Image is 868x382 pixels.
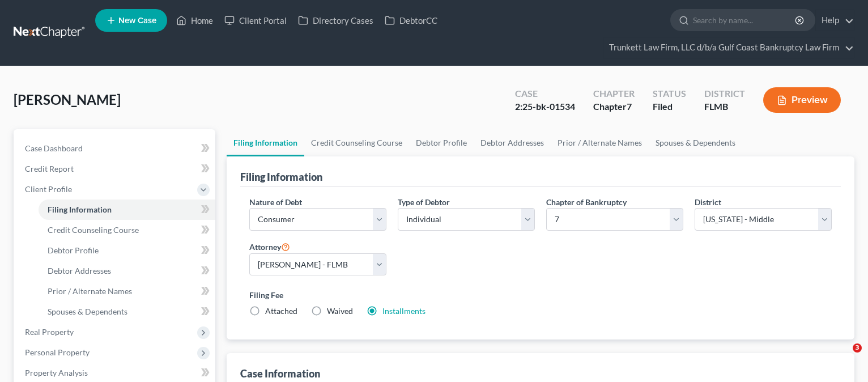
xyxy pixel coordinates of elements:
[48,225,139,235] span: Credit Counseling Course
[304,129,409,156] a: Credit Counseling Course
[16,159,215,179] a: Credit Report
[249,240,290,253] label: Attorney
[515,100,575,113] div: 2:25-bk-01534
[25,347,90,357] span: Personal Property
[409,129,474,156] a: Debtor Profile
[382,306,426,316] a: Installments
[48,205,112,214] span: Filing Information
[763,87,841,113] button: Preview
[627,101,632,112] span: 7
[704,100,745,113] div: FLMB
[474,129,551,156] a: Debtor Addresses
[227,129,304,156] a: Filing Information
[292,10,379,31] a: Directory Cases
[39,200,215,220] a: Filing Information
[704,87,745,100] div: District
[379,10,443,31] a: DebtorCC
[649,129,742,156] a: Spouses & Dependents
[14,91,121,108] span: [PERSON_NAME]
[25,164,74,173] span: Credit Report
[25,143,83,153] span: Case Dashboard
[219,10,292,31] a: Client Portal
[593,100,635,113] div: Chapter
[16,138,215,159] a: Case Dashboard
[171,10,219,31] a: Home
[695,196,721,208] label: District
[249,289,832,301] label: Filing Fee
[653,100,686,113] div: Filed
[265,306,297,316] span: Attached
[398,196,450,208] label: Type of Debtor
[829,343,857,371] iframe: Intercom live chat
[240,367,320,380] div: Case Information
[853,343,862,353] span: 3
[603,37,854,58] a: Trunkett Law Firm, LLC d/b/a Gulf Coast Bankruptcy Law Firm
[249,196,302,208] label: Nature of Debt
[693,10,797,31] input: Search by name...
[546,196,627,208] label: Chapter of Bankruptcy
[39,220,215,240] a: Credit Counseling Course
[25,184,72,194] span: Client Profile
[48,307,127,316] span: Spouses & Dependents
[551,129,649,156] a: Prior / Alternate Names
[593,87,635,100] div: Chapter
[240,170,322,184] div: Filing Information
[327,306,353,316] span: Waived
[39,240,215,261] a: Debtor Profile
[25,368,88,377] span: Property Analysis
[25,327,74,337] span: Real Property
[39,261,215,281] a: Debtor Addresses
[48,286,132,296] span: Prior / Alternate Names
[48,245,99,255] span: Debtor Profile
[48,266,111,275] span: Debtor Addresses
[816,10,854,31] a: Help
[515,87,575,100] div: Case
[653,87,686,100] div: Status
[118,16,156,25] span: New Case
[39,281,215,302] a: Prior / Alternate Names
[39,302,215,322] a: Spouses & Dependents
